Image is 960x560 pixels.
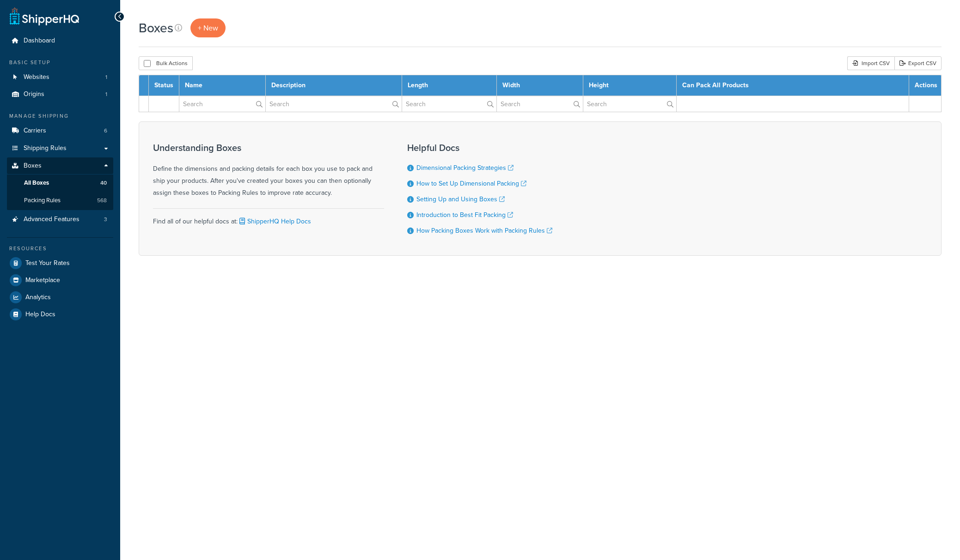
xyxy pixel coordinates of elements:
span: Analytics [25,294,51,301]
li: Carriers [7,122,113,139]
div: Manage Shipping [7,112,113,120]
span: + New [198,23,218,33]
h3: Helpful Docs [407,143,552,153]
span: Help Docs [25,311,55,319]
a: Advanced Features 3 [7,211,113,228]
a: Shipping Rules [7,140,113,157]
input: Search [179,96,265,112]
a: Test Your Rates [7,255,113,271]
span: Test Your Rates [25,259,70,267]
input: Search [497,96,583,112]
span: Carriers [24,127,46,135]
th: Description [266,75,402,96]
th: Width [496,75,583,96]
span: 1 [105,90,107,98]
a: Introduction to Best Fit Packing [416,210,513,220]
h1: Boxes [139,19,173,37]
th: Name [179,75,266,96]
li: Advanced Features [7,211,113,228]
li: Websites [7,69,113,86]
div: Basic Setup [7,59,113,66]
a: Analytics [7,289,113,306]
a: Packing Rules 568 [7,192,113,209]
a: + New [190,18,226,37]
div: Import CSV [847,56,894,70]
span: Packing Rules [24,197,61,205]
th: Can Pack All Products [677,75,909,96]
span: Marketplace [25,277,60,284]
th: Actions [909,75,942,96]
span: All Boxes [24,179,49,187]
a: Boxes [7,157,113,175]
div: Find all of our helpful docs at: [153,208,384,228]
button: Bulk Actions [139,56,193,70]
li: All Boxes [7,175,113,192]
a: All Boxes 40 [7,175,113,192]
span: 568 [97,197,107,205]
th: Height [583,75,677,96]
input: Search [402,96,496,112]
a: Carriers 6 [7,122,113,139]
li: Boxes [7,157,113,210]
th: Length [402,75,496,96]
li: Packing Rules [7,192,113,209]
span: Dashboard [24,37,55,45]
span: 3 [104,216,107,223]
a: Dashboard [7,32,113,49]
a: ShipperHQ Home [10,7,79,25]
span: Advanced Features [24,216,79,223]
th: Status [149,75,179,96]
span: 1 [105,73,107,81]
span: Boxes [24,162,42,170]
h3: Understanding Boxes [153,143,384,153]
span: 6 [104,127,107,135]
a: ShipperHQ Help Docs [238,217,311,226]
a: Help Docs [7,306,113,323]
a: Marketplace [7,272,113,289]
a: How Packing Boxes Work with Packing Rules [416,226,552,235]
a: Websites 1 [7,69,113,86]
span: 40 [100,179,107,187]
a: Setting Up and Using Boxes [416,194,505,204]
span: Shipping Rules [24,145,67,152]
div: Resources [7,245,113,253]
a: Origins 1 [7,86,113,103]
li: Origins [7,86,113,103]
input: Search [583,96,676,112]
input: Search [266,96,401,112]
a: Dimensional Packing Strategies [416,163,514,173]
span: Websites [24,73,49,81]
a: Export CSV [894,56,942,70]
span: Origins [24,90,44,98]
div: Define the dimensions and packing details for each box you use to pack and ship your products. Af... [153,143,384,199]
a: How to Set Up Dimensional Packing [416,179,526,188]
